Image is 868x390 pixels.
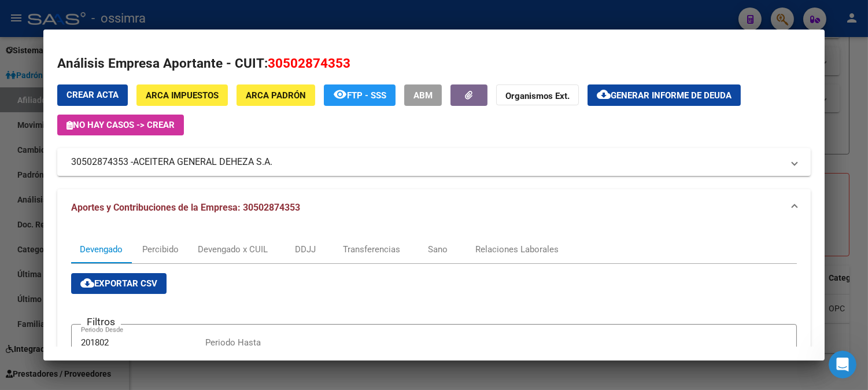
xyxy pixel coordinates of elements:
[428,243,448,256] div: Sano
[57,115,184,135] button: No hay casos -> Crear
[80,278,157,289] span: Exportar CSV
[71,155,783,169] mat-panel-title: 30502874353 -
[343,243,400,256] div: Transferencias
[57,148,811,176] mat-expansion-panel-header: 30502874353 -ACEITERA GENERAL DEHEZA S.A.
[71,202,300,213] span: Aportes y Contribuciones de la Empresa: 30502874353
[57,189,811,226] mat-expansion-panel-header: Aportes y Contribuciones de la Empresa: 30502874353
[80,243,123,256] div: Devengado
[57,54,811,73] h2: Análisis Empresa Aportante - CUIT:
[198,243,268,256] div: Devengado x CUIL
[347,90,386,101] span: FTP - SSS
[505,91,570,101] strong: Organismos Ext.
[611,90,732,101] span: Generar informe de deuda
[142,243,179,256] div: Percibido
[80,276,94,290] mat-icon: cloud_download
[81,315,121,328] h3: Filtros
[136,84,228,106] button: ARCA Impuestos
[67,120,175,130] span: No hay casos -> Crear
[133,155,272,169] span: ACEITERA GENERAL DEHEZA S.A.
[67,90,119,100] span: Crear Acta
[295,243,316,256] div: DDJJ
[333,87,347,101] mat-icon: remove_red_eye
[324,84,396,106] button: FTP - SSS
[71,273,167,294] button: Exportar CSV
[475,243,559,256] div: Relaciones Laborales
[268,56,350,71] span: 30502874353
[597,87,611,101] mat-icon: cloud_download
[237,84,315,106] button: ARCA Padrón
[496,84,579,106] button: Organismos Ext.
[146,90,219,101] span: ARCA Impuestos
[413,90,433,101] span: ABM
[829,351,856,378] iframe: Intercom live chat
[246,90,306,101] span: ARCA Padrón
[57,84,128,106] button: Crear Acta
[588,84,741,106] button: Generar informe de deuda
[404,84,442,106] button: ABM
